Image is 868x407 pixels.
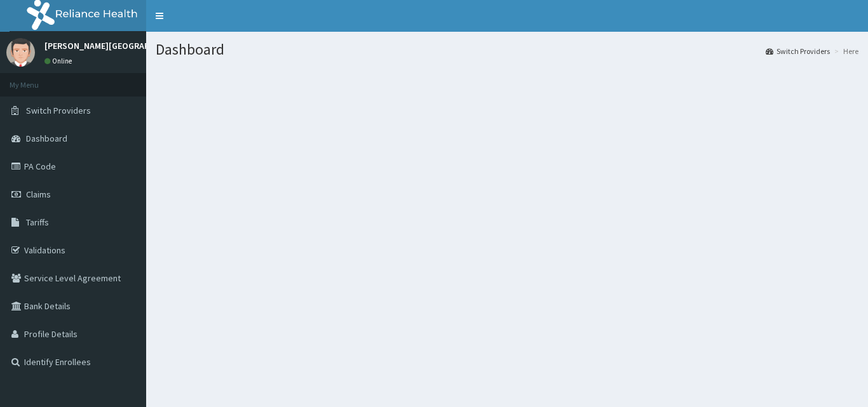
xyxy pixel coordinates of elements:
[26,105,91,116] span: Switch Providers
[156,41,858,58] h1: Dashboard
[26,217,49,228] span: Tariffs
[26,133,67,144] span: Dashboard
[831,46,858,57] li: Here
[766,46,830,57] a: Switch Providers
[6,38,35,67] img: User Image
[44,41,191,50] p: [PERSON_NAME][GEOGRAPHIC_DATA]
[26,189,51,200] span: Claims
[44,57,75,65] a: Online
